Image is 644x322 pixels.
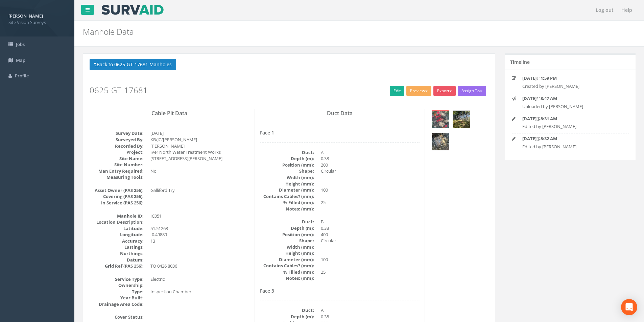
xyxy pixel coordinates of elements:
dt: Shape: [260,238,314,244]
dd: 0.38 [321,155,420,162]
img: 5752fa64-bc4f-7ad9-553a-3591417f64f3_5f3f71b6-5ae5-a308-a871-0bd41f7215e2_thumb.jpg [453,111,470,128]
a: [PERSON_NAME] Site Vision Surveys [8,11,66,25]
span: Profile [15,73,29,79]
h5: Timeline [510,59,530,65]
dt: Diameter (mm): [260,187,314,193]
dt: % Filled (mm): [260,199,314,206]
dt: Datum: [90,257,144,263]
h4: Face 3 [260,288,420,293]
dt: Year Built: [90,295,144,301]
button: Export [433,86,456,96]
dt: Position (mm): [260,162,314,168]
dd: Inspection Chamber [150,289,249,295]
dd: A [321,149,420,156]
dd: IC051 [150,213,249,219]
dt: Project: [90,149,144,155]
dd: KB/JC/[PERSON_NAME] [150,137,249,143]
dt: Recorded By: [90,143,144,149]
dd: 0.38 [321,225,420,231]
dt: Contains Cables? (mm): [260,263,314,269]
dd: 0.38 [321,314,420,320]
dt: Height (mm): [260,250,314,256]
dd: -0.49889 [150,231,249,238]
button: Back to 0625-GT-17681 Manholes [90,59,176,70]
img: 5752fa64-bc4f-7ad9-553a-3591417f64f3_7c06fa95-8567-59ca-9808-cdfa4fb0a292_thumb.jpg [432,133,449,150]
span: Jobs [16,41,25,47]
div: Open Intercom Messenger [621,299,637,315]
dt: % Filled (mm): [260,269,314,275]
dt: Notes: (mm): [260,206,314,212]
strong: [DATE] [522,75,536,81]
strong: 8:32 AM [541,135,557,142]
strong: 8:31 AM [541,116,557,122]
span: Site Vision Surveys [8,19,66,26]
strong: 1:59 PM [541,75,557,81]
strong: [DATE] [522,95,536,101]
dt: Eastings: [90,244,144,250]
dt: Width (mm): [260,244,314,250]
strong: 8:47 AM [541,95,557,101]
strong: [DATE] [522,135,536,142]
strong: [DATE] [522,116,536,122]
dt: In Service (PAS 256): [90,200,144,206]
dt: Northings: [90,250,144,257]
button: Assign To [458,86,486,96]
dt: Location Description: [90,219,144,225]
dt: Longitude: [90,231,144,238]
p: Uploaded by [PERSON_NAME] [522,103,618,110]
dt: Surveyed By: [90,137,144,143]
button: Preview [406,86,431,96]
dt: Drainage Area Code: [90,301,144,307]
dd: 51.51263 [150,225,249,232]
dt: Survey Date: [90,130,144,137]
dt: Diameter (mm): [260,256,314,263]
dd: Circular [321,168,420,174]
dt: Position (mm): [260,231,314,238]
dt: Site Number: [90,162,144,168]
dt: Width (mm): [260,174,314,181]
dd: TQ 0426 8036 [150,263,249,269]
dt: Shape: [260,168,314,174]
a: Edit [390,86,404,96]
dt: Duct: [260,219,314,225]
dd: B [321,219,420,225]
dt: Covering (PAS 256): [90,193,144,200]
img: 5752fa64-bc4f-7ad9-553a-3591417f64f3_bb8c5282-d251-8842-86de-436139a10656_thumb.jpg [432,111,449,128]
dd: 100 [321,187,420,193]
dd: [PERSON_NAME] [150,143,249,149]
span: Map [16,57,25,63]
dt: Duct: [260,149,314,156]
dt: Site Name: [90,155,144,162]
dt: Latitude: [90,225,144,232]
dt: Accuracy: [90,238,144,244]
dd: 200 [321,162,420,168]
dd: Circular [321,238,420,244]
dd: 25 [321,199,420,206]
dt: Asset Owner (PAS 256): [90,187,144,194]
dd: 13 [150,238,249,244]
h4: Face 1 [260,130,420,135]
dd: No [150,168,249,174]
p: @ [522,116,618,122]
dd: Electric [150,276,249,282]
dt: Cover Status: [90,314,144,320]
dt: Depth (m): [260,225,314,231]
dt: Depth (m): [260,314,314,320]
p: Created by [PERSON_NAME] [522,83,618,90]
h3: Cable Pit Data [90,110,249,117]
dd: Iver North Water Treatment Works [150,149,249,155]
dt: Measuring Tools: [90,174,144,180]
dt: Man Entry Required: [90,168,144,174]
dt: Height (mm): [260,181,314,187]
dt: Notes: (mm): [260,275,314,281]
dt: Manhole ID: [90,213,144,219]
p: Edited by [PERSON_NAME] [522,123,618,130]
strong: [PERSON_NAME] [8,13,43,19]
dd: [STREET_ADDRESS][PERSON_NAME] [150,155,249,162]
h3: Duct Data [260,110,420,117]
dd: 400 [321,231,420,238]
p: @ [522,75,618,81]
dt: Duct: [260,307,314,314]
p: Edited by [PERSON_NAME] [522,144,618,150]
p: @ [522,135,618,142]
